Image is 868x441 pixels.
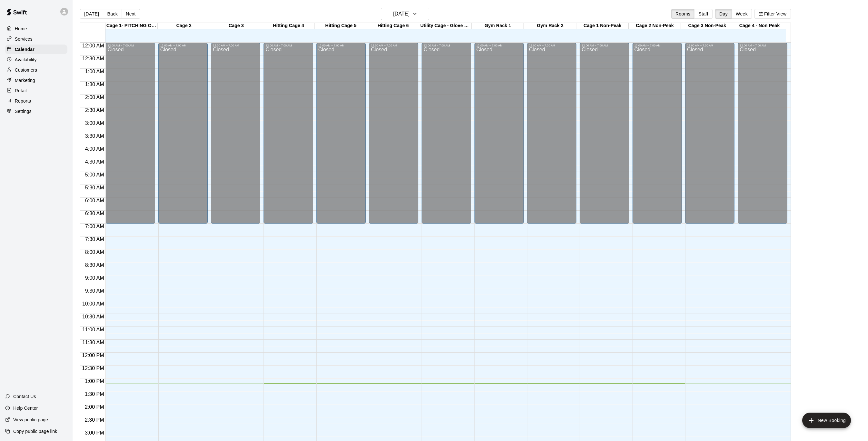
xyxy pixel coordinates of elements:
[83,378,106,384] span: 1:00 PM
[740,47,785,226] div: Closed
[84,120,106,126] span: 3:00 AM
[81,43,106,48] span: 12:00 AM
[81,340,106,345] span: 11:30 AM
[158,43,208,224] div: 12:00 AM – 7:00 AM: Closed
[80,366,105,371] span: 12:30 PM
[381,8,429,20] button: [DATE]
[81,301,106,306] span: 10:00 AM
[84,262,106,268] span: 8:30 AM
[84,95,106,100] span: 2:00 AM
[15,56,37,63] p: Availability
[160,44,206,47] div: 12:00 AM – 7:00 AM
[84,159,106,165] span: 4:30 AM
[84,146,106,152] span: 4:00 AM
[262,23,314,29] div: Hitting Cage 4
[5,75,67,85] a: Marketing
[738,43,787,224] div: 12:00 AM – 7:00 AM: Closed
[5,86,67,95] a: Retail
[84,82,106,87] span: 1:30 AM
[15,98,31,104] p: Reports
[15,46,35,53] p: Calendar
[476,47,522,226] div: Closed
[633,43,682,224] div: 12:00 AM – 7:00 AM: Closed
[315,23,367,29] div: Hitting Cage 5
[576,23,629,29] div: Cage 1 Non-Peak
[318,44,364,47] div: 12:00 AM – 7:00 AM
[634,44,680,47] div: 12:00 AM – 7:00 AM
[687,44,733,47] div: 12:00 AM – 7:00 AM
[213,47,258,226] div: Closed
[733,23,785,29] div: Cage 4 - Non Peak
[316,43,366,224] div: 12:00 AM – 7:00 AM: Closed
[213,44,258,47] div: 12:00 AM – 7:00 AM
[160,47,206,226] div: Closed
[265,47,311,226] div: Closed
[318,47,364,226] div: Closed
[5,55,67,65] div: Availability
[424,47,469,226] div: Closed
[84,236,106,242] span: 7:30 AM
[84,211,106,216] span: 6:30 AM
[5,45,67,54] a: Calendar
[5,106,67,116] a: Settings
[158,23,210,29] div: Cage 2
[15,87,27,94] p: Retail
[629,23,681,29] div: Cage 2 Non-Peak
[83,430,106,436] span: 3:00 PM
[732,9,752,19] button: Week
[715,9,732,19] button: Day
[5,34,67,44] a: Services
[84,224,106,229] span: 7:00 AM
[5,65,67,75] a: Customers
[210,23,262,29] div: Cage 3
[80,353,105,358] span: 12:00 PM
[15,36,33,42] p: Services
[84,249,106,255] span: 8:00 AM
[83,404,106,410] span: 2:00 PM
[476,44,522,47] div: 12:00 AM – 7:00 AM
[107,47,153,226] div: Closed
[694,9,713,19] button: Staff
[527,43,576,224] div: 12:00 AM – 7:00 AM: Closed
[472,23,524,29] div: Gym Rack 1
[685,43,734,224] div: 12:00 AM – 7:00 AM: Closed
[13,393,36,400] p: Contact Us
[84,198,106,203] span: 6:00 AM
[13,428,57,435] p: Copy public page link
[13,405,38,411] p: Help Center
[474,43,524,224] div: 12:00 AM – 7:00 AM: Closed
[671,9,694,19] button: Rooms
[211,43,260,224] div: 12:00 AM – 7:00 AM: Closed
[13,416,48,423] p: View public page
[15,67,37,73] p: Customers
[367,23,419,29] div: Hitting Cage 6
[740,44,785,47] div: 12:00 AM – 7:00 AM
[83,417,106,423] span: 2:30 PM
[5,24,67,34] a: Home
[582,44,627,47] div: 12:00 AM – 7:00 AM
[422,43,471,224] div: 12:00 AM – 7:00 AM: Closed
[84,275,106,281] span: 9:00 AM
[84,288,106,294] span: 9:30 AM
[84,133,106,139] span: 3:30 AM
[424,44,469,47] div: 12:00 AM – 7:00 AM
[15,108,32,115] p: Settings
[371,47,416,226] div: Closed
[103,9,122,19] button: Back
[524,23,576,29] div: Gym Rack 2
[15,25,27,32] p: Home
[5,96,67,106] a: Reports
[264,43,313,224] div: 12:00 AM – 7:00 AM: Closed
[580,43,629,224] div: 12:00 AM – 7:00 AM: Closed
[371,44,416,47] div: 12:00 AM – 7:00 AM
[265,44,311,47] div: 12:00 AM – 7:00 AM
[105,23,158,29] div: Cage 1- PITCHING ONLY
[15,77,35,84] p: Marketing
[582,47,627,226] div: Closed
